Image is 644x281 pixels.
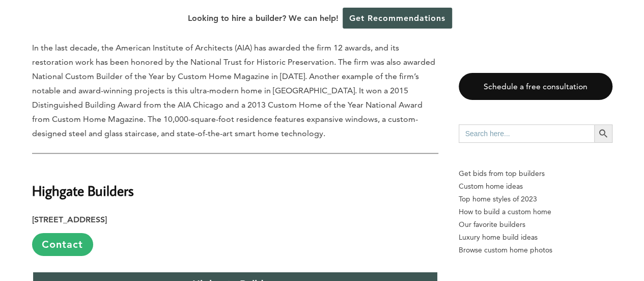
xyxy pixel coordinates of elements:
strong: [STREET_ADDRESS] [32,215,107,224]
p: Get bids from top builders [459,167,612,180]
a: How to build a custom home [459,206,612,218]
a: Browse custom home photos [459,244,612,257]
a: Custom home ideas [459,180,612,193]
a: Top home styles of 2023 [459,193,612,206]
svg: Search [598,128,609,139]
a: Schedule a free consultation [459,73,612,100]
a: Contact [32,233,93,256]
a: Luxury home build ideas [459,231,612,244]
p: In the last decade, the American Institute of Architects (AIA) has awarded the firm 12 awards, an... [32,41,438,141]
a: Our favorite builders [459,218,612,231]
a: Get Recommendations [343,8,452,29]
input: Search here... [459,124,594,143]
strong: Highgate Builders [32,182,134,199]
